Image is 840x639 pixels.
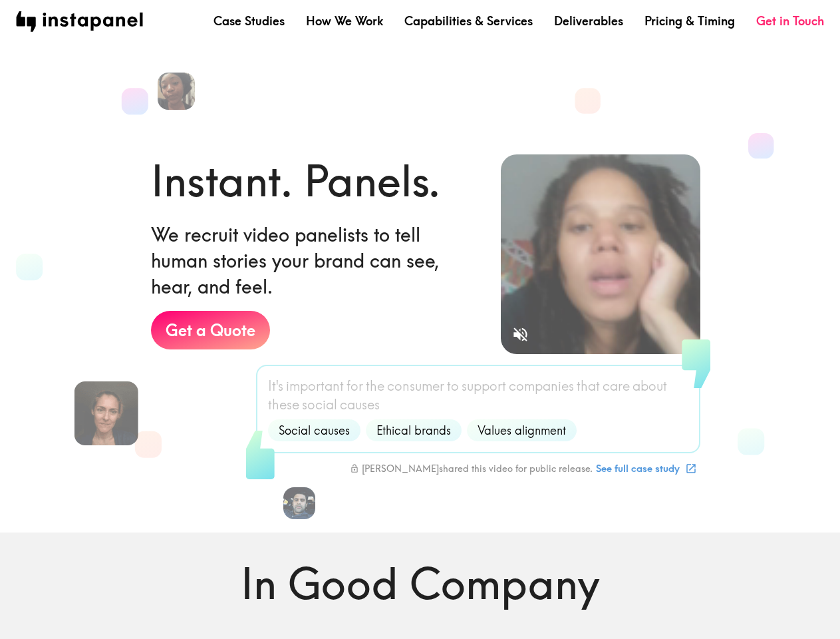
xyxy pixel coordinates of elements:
img: Ronak [283,487,315,519]
img: Jasmine [158,73,195,110]
span: support [462,377,506,395]
span: It's [268,377,283,395]
span: care [603,377,630,395]
span: to [447,377,459,395]
h1: In Good Company [37,554,803,614]
span: important [286,377,344,395]
a: Get a Quote [151,311,270,349]
a: Get in Touch [756,13,824,29]
h1: Instant. Panels. [151,151,440,211]
a: See full case study [593,457,699,480]
span: social [302,395,337,414]
a: Pricing & Timing [644,13,735,29]
a: How We Work [306,13,383,29]
span: consumer [387,377,444,395]
h6: We recruit video panelists to tell human stories your brand can see, hear, and feel. [151,222,480,300]
button: Sound is off [506,320,535,349]
span: Values alignment [470,422,574,439]
span: companies [509,377,574,395]
a: Case Studies [213,13,285,29]
span: about [632,377,667,395]
img: Giannina [74,381,138,445]
span: Social causes [271,422,358,439]
span: causes [340,395,380,414]
span: that [577,377,600,395]
span: these [268,395,299,414]
img: instapanel [16,11,143,32]
span: for [347,377,363,395]
span: Ethical brands [368,422,459,439]
a: Capabilities & Services [404,13,533,29]
a: Deliverables [554,13,623,29]
div: [PERSON_NAME] shared this video for public release. [350,463,593,475]
span: the [366,377,384,395]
